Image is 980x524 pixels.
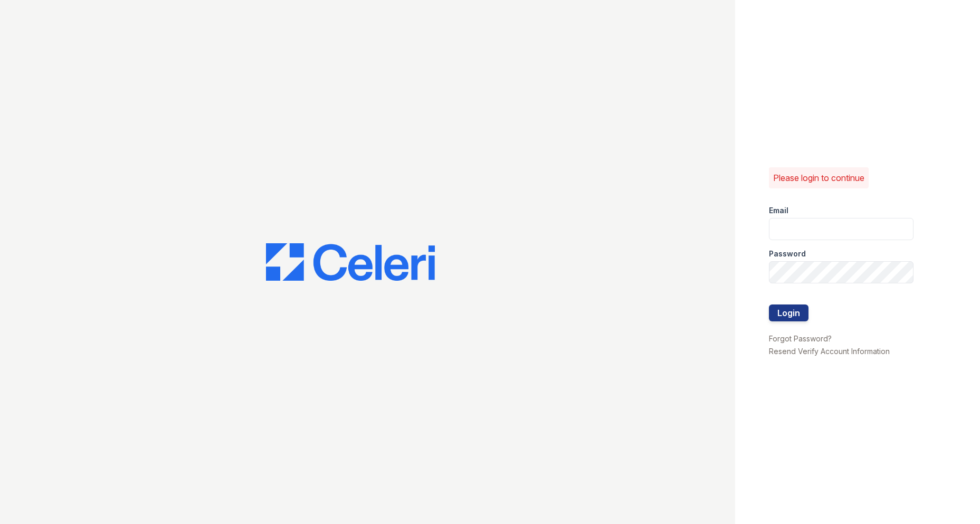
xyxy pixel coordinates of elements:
p: Please login to continue [773,172,864,184]
label: Email [769,205,788,216]
label: Password [769,249,806,259]
a: Forgot Password? [769,334,832,343]
a: Resend Verify Account Information [769,347,890,356]
img: CE_Logo_Blue-a8612792a0a2168367f1c8372b55b34899dd931a85d93a1a3d3e32e68fde9ad4.png [266,243,435,281]
button: Login [769,304,808,321]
